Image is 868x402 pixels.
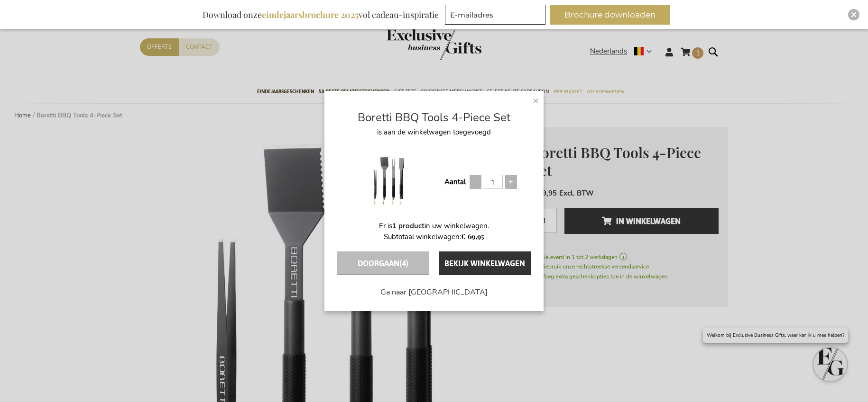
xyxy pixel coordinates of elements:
b: eindejaarsbrochure 2025 [262,9,359,20]
div: Close [848,9,859,20]
a: Boretti BBQ Tools 4-Piece Set [332,110,536,125]
span: (4) [399,256,408,271]
button: Brochure downloaden [550,5,670,25]
div: Download onze vol cadeau-inspiratie [198,5,443,25]
a: Boretti BBQ Tools 4-Piece Set [335,143,444,221]
button: Bekijk winkelwagen [439,251,531,275]
form: marketing offers and promotions [445,5,548,27]
input: E-mailadres [445,5,545,25]
span: € 69,95 [461,232,484,241]
label: Aantal [444,175,466,189]
p: Subtotaal winkelwagen: [324,232,544,242]
a: Ga naar [GEOGRAPHIC_DATA] [324,275,544,302]
img: Boretti BBQ Tools 4-Piece Set [363,143,416,218]
img: Close [851,12,857,18]
a: 1 product [392,221,425,231]
button: Doorgaan(4) [337,251,429,275]
input: Qty [484,175,503,189]
p: Er is in uw winkelwagen. [324,221,544,231]
span: Sluiten [533,93,539,107]
p: is aan de winkelwagen toegevoegd [324,127,544,137]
